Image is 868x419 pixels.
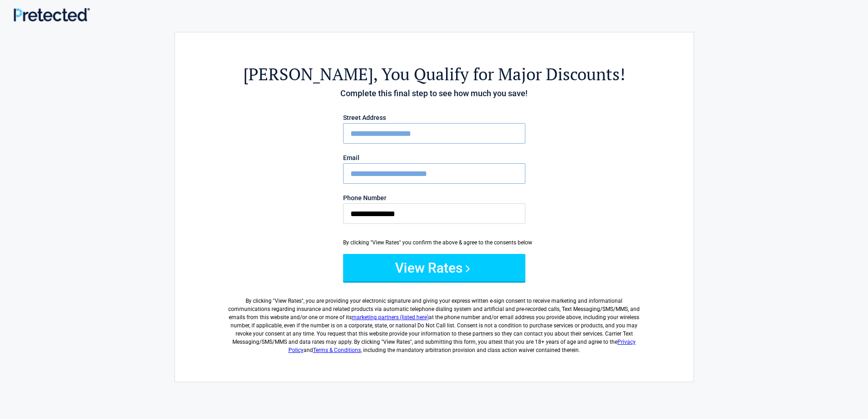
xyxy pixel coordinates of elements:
a: marketing partners (listed here) [352,314,429,321]
label: Phone Number [343,195,525,201]
span: View Rates [275,298,302,304]
label: By clicking " ", you are providing your electronic signature and giving your express written e-si... [225,290,643,354]
span: [PERSON_NAME] [243,63,373,85]
div: By clicking "View Rates" you confirm the above & agree to the consents below [343,238,525,247]
label: Email [343,155,525,161]
h4: Complete this final step to see how much you save! [225,88,643,99]
img: Main Logo [14,8,90,21]
label: Street Address [343,114,525,121]
button: View Rates [343,254,525,281]
a: Terms & Conditions [313,347,361,353]
h2: , You Qualify for Major Discounts! [225,63,643,85]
